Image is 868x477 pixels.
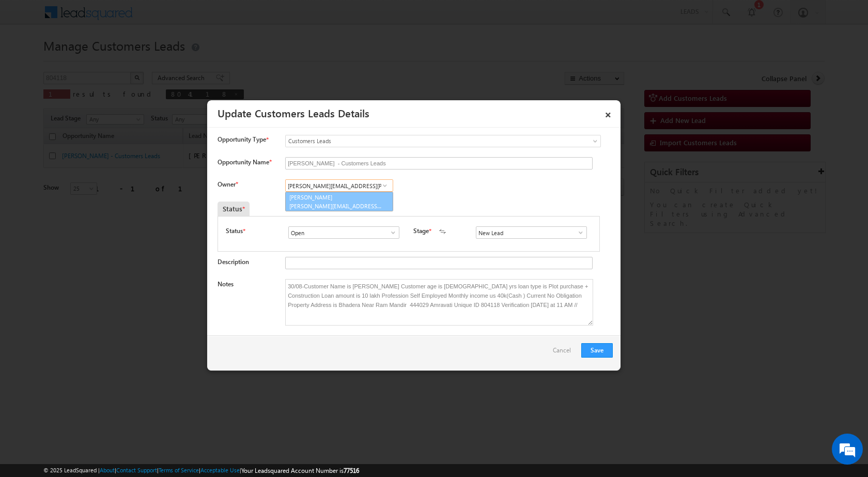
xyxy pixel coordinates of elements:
[241,467,359,474] span: Your Leadsquared Account Number is
[476,226,587,239] input: Type to Search
[218,202,250,216] div: Status
[169,5,194,30] div: Minimize live chat window
[581,343,613,358] button: Save
[218,158,271,166] label: Opportunity Name
[13,96,189,310] textarea: Type your message and hit 'Enter'
[218,280,234,288] label: Notes
[218,105,369,120] a: Update Customers Leads Details
[378,180,391,191] a: Show All Items
[116,467,157,473] a: Contact Support
[285,192,393,211] a: [PERSON_NAME]
[200,467,240,473] a: Acceptable Use
[288,226,399,239] input: Type to Search
[218,258,249,266] label: Description
[285,179,393,192] input: Type to Search
[384,227,397,238] a: Show All Items
[218,135,266,144] span: Opportunity Type
[226,226,243,236] label: Status
[344,467,359,474] span: 77516
[285,135,601,147] a: Customers Leads
[141,318,188,332] em: Start Chat
[218,180,238,188] label: Owner
[599,104,617,122] a: ×
[571,227,584,238] a: Show All Items
[413,226,429,236] label: Stage
[18,54,43,68] img: d_60004797649_company_0_60004797649
[159,467,199,473] a: Terms of Service
[43,466,359,475] span: © 2025 LeadSquared | | | | |
[289,202,382,210] span: [PERSON_NAME][EMAIL_ADDRESS][PERSON_NAME][DOMAIN_NAME]
[286,136,559,146] span: Customers Leads
[54,54,174,68] div: Chat with us now
[553,343,576,363] a: Cancel
[100,467,115,473] a: About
